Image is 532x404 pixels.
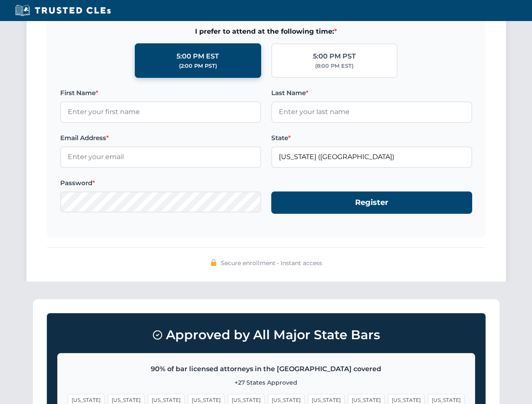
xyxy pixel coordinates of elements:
[60,26,472,37] span: I prefer to attend at the following time:
[176,51,219,62] div: 5:00 PM EST
[60,178,261,188] label: Password
[271,133,472,143] label: State
[60,101,261,122] input: Enter your first name
[271,146,472,167] input: Florida (FL)
[60,146,261,167] input: Enter your email
[313,51,356,62] div: 5:00 PM PST
[315,62,353,70] div: (8:00 PM EST)
[210,259,217,266] img: 🔒
[271,101,472,122] input: Enter your last name
[13,4,113,17] img: Trusted CLEs
[68,378,465,387] p: +27 States Approved
[60,88,261,98] label: First Name
[271,88,472,98] label: Last Name
[60,133,261,143] label: Email Address
[179,62,217,70] div: (2:00 PM PST)
[271,191,472,214] button: Register
[221,258,322,268] span: Secure enrollment • Instant access
[57,324,475,346] h3: Approved by All Major State Bars
[68,364,465,375] p: 90% of bar licensed attorneys in the [GEOGRAPHIC_DATA] covered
